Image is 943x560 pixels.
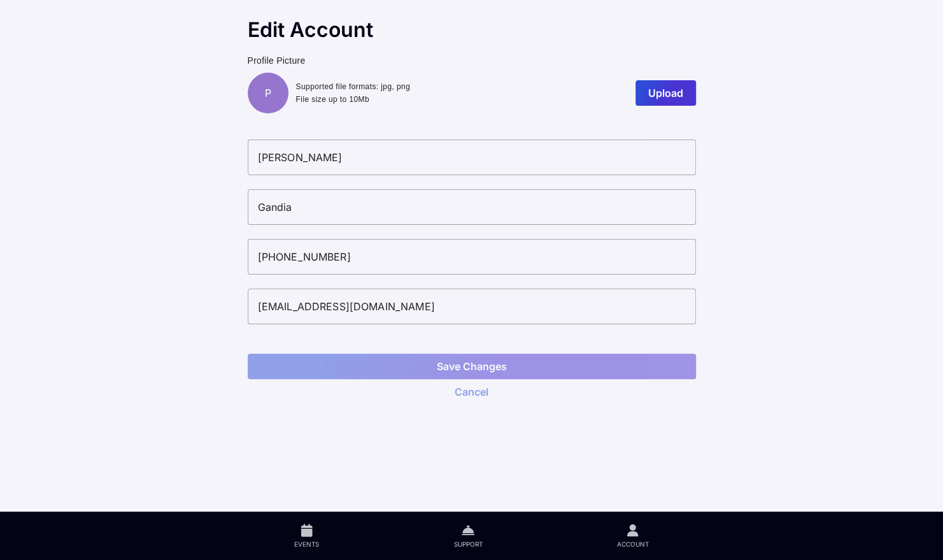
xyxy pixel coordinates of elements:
[296,80,411,93] p: Supported file formats: jpg, png
[248,289,696,324] input: Email
[248,239,696,275] input: Phone Number
[248,55,696,68] p: Profile Picture
[617,540,649,549] span: Account
[294,540,319,549] span: Events
[296,93,411,106] p: File size up to 10Mb
[248,189,696,225] input: Last Name
[386,512,549,560] a: Support
[453,540,482,549] span: Support
[265,87,271,99] span: P
[227,512,386,560] a: Events
[635,80,696,106] button: Upload
[248,379,696,405] button: Cancel
[549,512,716,560] a: Account
[248,354,696,379] button: Save Changes
[248,18,696,42] div: Edit Account
[248,140,696,175] input: First Name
